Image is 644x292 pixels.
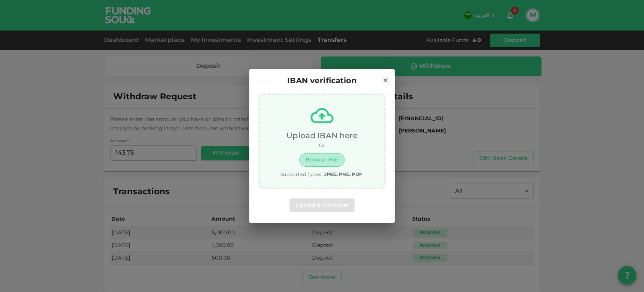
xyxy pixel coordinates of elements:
[286,130,357,142] span: Upload IBAN here
[324,172,362,178] strong: jpeg , png , pdf
[319,142,325,150] span: Or
[287,75,357,87] span: IBAN verification
[280,171,323,179] span: Supported Types:
[299,153,345,167] button: Browse File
